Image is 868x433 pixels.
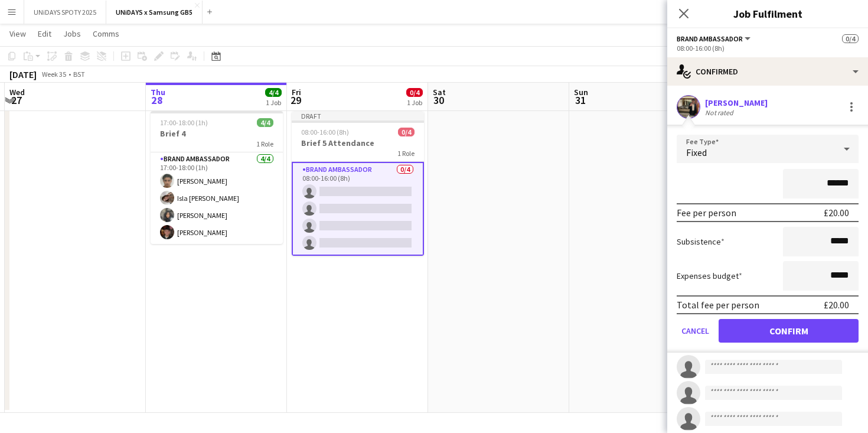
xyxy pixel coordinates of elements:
div: [PERSON_NAME] [705,97,768,108]
span: View [9,28,26,39]
app-card-role: Brand Ambassador4/417:00-18:00 (1h)[PERSON_NAME]Isla [PERSON_NAME][PERSON_NAME][PERSON_NAME] [151,152,283,244]
div: 08:00-16:00 (8h) [677,44,859,53]
div: 1 Job [266,98,281,107]
label: Subsistence [677,236,725,247]
div: £20.00 [824,299,849,311]
span: 0/4 [842,34,859,43]
span: 0/4 [406,88,423,97]
span: Comms [93,28,119,39]
span: Sat [433,87,446,97]
span: Wed [9,87,25,97]
span: Sun [574,87,588,97]
span: 1 Role [256,139,273,148]
button: Brand Ambassador [677,34,752,43]
span: 31 [572,93,588,107]
div: [DATE] [9,69,37,80]
button: Cancel [677,319,714,343]
span: Week 35 [39,70,68,79]
label: Expenses budget [677,271,742,281]
div: Fee per person [677,207,736,219]
span: Edit [38,28,51,39]
span: 30 [431,93,446,107]
span: Jobs [63,28,81,39]
div: BST [73,70,85,79]
span: 08:00-16:00 (8h) [301,128,349,136]
div: £20.00 [824,207,849,219]
span: 28 [149,93,165,107]
span: Thu [151,87,165,97]
a: View [5,26,31,41]
app-job-card: Draft08:00-16:00 (8h)0/4Brief 5 Attendance1 RoleBrand Ambassador0/408:00-16:00 (8h) [292,111,424,256]
button: Confirm [719,319,859,343]
span: 27 [8,93,25,107]
h3: Job Fulfilment [667,6,868,21]
div: Confirmed [667,57,868,86]
span: 17:00-18:00 (1h) [160,118,208,127]
h3: Brief 4 [151,128,283,139]
div: Draft [292,111,424,121]
button: UNiDAYS x Samsung GB5 [106,1,203,24]
button: UNiDAYS SPOTY 2025 [24,1,106,24]
app-job-card: 17:00-18:00 (1h)4/4Brief 41 RoleBrand Ambassador4/417:00-18:00 (1h)[PERSON_NAME]Isla [PERSON_NAME... [151,111,283,244]
span: 29 [290,93,301,107]
span: Fri [292,87,301,97]
div: Not rated [705,108,736,117]
span: 4/4 [265,88,282,97]
span: 0/4 [398,128,415,136]
app-card-role: Brand Ambassador0/408:00-16:00 (8h) [292,162,424,256]
span: 4/4 [257,118,273,127]
div: 1 Job [407,98,422,107]
a: Jobs [58,26,86,41]
span: Fixed [686,146,707,158]
div: Total fee per person [677,299,759,311]
span: Brand Ambassador [677,34,743,43]
h3: Brief 5 Attendance [292,138,424,148]
a: Edit [33,26,56,41]
span: 1 Role [397,149,415,158]
a: Comms [88,26,124,41]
